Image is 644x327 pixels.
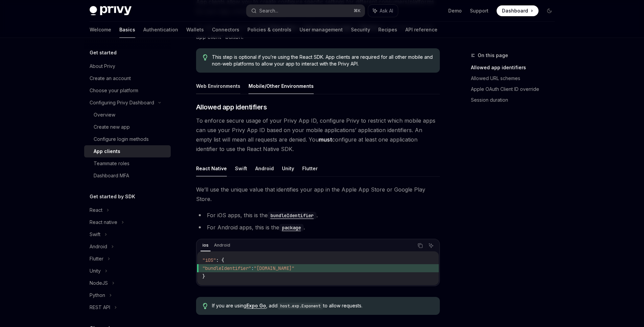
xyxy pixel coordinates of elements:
div: REST API [90,303,110,311]
a: About Privy [84,60,171,72]
span: "[DOMAIN_NAME]" [254,265,294,271]
a: Policies & controls [247,22,291,38]
span: Ask AI [380,7,393,14]
span: "iOS" [202,257,216,263]
div: Choose your platform [90,86,138,95]
div: React [90,206,102,214]
a: Allowed URL schemes [471,73,560,84]
button: Ask AI [368,5,398,17]
span: To enforce secure usage of your Privy App ID, configure Privy to restrict which mobile apps can u... [196,116,440,154]
li: For Android apps, this is the . [196,223,440,232]
a: bundleIdentifier [268,212,316,219]
div: Teammate roles [94,159,129,168]
a: Overview [84,109,171,121]
li: For iOS apps, this is the . [196,210,440,220]
a: Basics [119,22,135,38]
div: NodeJS [90,279,108,287]
div: Create new app [94,123,130,131]
img: dark logo [90,6,132,16]
div: Unity [90,267,101,275]
a: Teammate roles [84,157,171,170]
div: Configure login methods [94,135,149,143]
span: We’ll use the unique value that identifies your app in the Apple App Store or Google Play Store. [196,185,440,204]
a: Allowed app identifiers [471,62,560,73]
code: host.exp.Exponent [278,303,323,309]
code: bundleIdentifier [268,212,316,219]
span: : [251,265,254,271]
div: Python [90,291,105,299]
div: Configuring Privy Dashboard [90,99,154,107]
a: Apple OAuth Client ID override [471,84,560,95]
span: Allowed app identifiers [196,102,267,112]
svg: Tip [203,54,208,60]
span: } [202,273,205,279]
button: Android [255,160,274,176]
strong: must [319,136,332,143]
div: App clients [94,147,120,155]
span: On this page [478,51,508,59]
a: Choose your platform [84,84,171,97]
button: Web Environments [196,78,240,94]
svg: Tip [203,303,208,309]
button: React Native [196,160,227,176]
a: Dashboard MFA [84,170,171,182]
span: : { [216,257,224,263]
h5: Get started by SDK [90,193,135,201]
a: Create an account [84,72,171,84]
button: Unity [282,160,294,176]
div: Android [90,243,107,251]
code: package [279,224,304,231]
button: Flutter [302,160,318,176]
div: Dashboard MFA [94,172,129,180]
button: Mobile/Other Environments [248,78,314,94]
h5: Get started [90,49,117,57]
a: Dashboard [497,5,539,16]
a: App clients [84,145,171,157]
a: Connectors [212,22,239,38]
a: Security [351,22,370,38]
div: Search... [259,7,278,15]
span: If you are using , add to allow requests. [212,302,433,309]
span: "bundleIdentifier" [202,265,251,271]
div: React native [90,218,117,226]
a: package [279,224,304,231]
a: Expo Go [246,303,266,309]
button: Ask AI [427,241,435,250]
div: Flutter [90,255,103,263]
a: Support [470,7,488,14]
a: Configure login methods [84,133,171,145]
a: User management [300,22,343,38]
a: API reference [405,22,437,38]
a: Welcome [90,22,111,38]
div: Android [212,241,232,249]
a: Session duration [471,95,560,105]
button: Toggle dark mode [544,5,555,16]
div: Create an account [90,74,131,82]
a: Recipes [378,22,397,38]
div: Overview [94,111,115,119]
button: Swift [235,160,247,176]
a: Demo [448,7,462,14]
span: Dashboard [502,7,528,14]
div: ios [200,241,211,249]
button: Search...⌘K [246,5,365,17]
a: Create new app [84,121,171,133]
span: ⌘ K [354,8,361,14]
button: Copy the contents from the code block [416,241,425,250]
a: Authentication [143,22,178,38]
span: This step is optional if you’re using the React SDK. App clients are required for all other mobil... [212,54,433,67]
a: Wallets [186,22,204,38]
div: Swift [90,230,100,238]
div: About Privy [90,62,115,70]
